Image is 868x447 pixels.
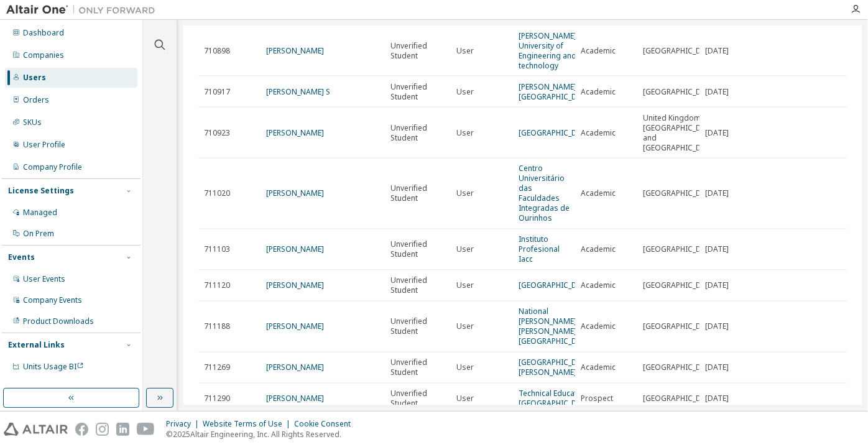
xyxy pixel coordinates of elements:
[166,419,203,429] div: Privacy
[643,281,718,291] span: [GEOGRAPHIC_DATA]
[23,140,65,150] div: User Profile
[23,208,57,218] div: Managed
[266,244,324,255] a: [PERSON_NAME]
[266,321,324,332] a: [PERSON_NAME]
[705,128,729,138] span: [DATE]
[643,87,718,97] span: [GEOGRAPHIC_DATA]
[266,127,324,138] a: [PERSON_NAME]
[643,189,718,199] span: [GEOGRAPHIC_DATA]
[23,229,54,239] div: On Prem
[456,322,474,332] span: User
[519,280,593,291] a: [GEOGRAPHIC_DATA]
[8,186,74,196] div: License Settings
[519,81,593,102] a: [PERSON_NAME][GEOGRAPHIC_DATA]
[456,87,474,97] span: User
[390,41,445,61] span: Unverified Student
[705,87,729,97] span: [DATE]
[23,28,64,38] div: Dashboard
[23,162,82,172] div: Company Profile
[266,362,324,373] a: [PERSON_NAME]
[8,340,65,350] div: External Links
[6,4,162,16] img: Altair One
[266,188,324,199] a: [PERSON_NAME]
[705,281,729,291] span: [DATE]
[643,245,718,255] span: [GEOGRAPHIC_DATA]
[390,317,445,337] span: Unverified Student
[456,363,474,373] span: User
[266,280,324,291] a: [PERSON_NAME]
[456,281,474,291] span: User
[266,45,324,56] a: [PERSON_NAME]
[23,295,82,305] div: Company Events
[266,394,324,404] a: [PERSON_NAME]
[643,322,718,332] span: [GEOGRAPHIC_DATA]
[456,128,474,138] span: User
[581,128,616,138] span: Academic
[166,429,358,440] p: © 2025 Altair Engineering, Inc. All Rights Reserved.
[23,95,49,105] div: Orders
[519,30,576,71] a: [PERSON_NAME] University of Engineering and technology
[581,189,616,199] span: Academic
[390,276,445,296] span: Unverified Student
[581,322,616,332] span: Academic
[456,394,474,404] span: User
[705,46,729,56] span: [DATE]
[705,322,729,332] span: [DATE]
[203,419,294,429] div: Website Terms of Use
[204,394,230,404] span: 711290
[294,419,358,429] div: Cookie Consent
[390,358,445,378] span: Unverified Student
[705,363,729,373] span: [DATE]
[4,423,68,436] img: altair_logo.svg
[643,394,718,404] span: [GEOGRAPHIC_DATA]
[204,245,230,255] span: 711103
[581,281,616,291] span: Academic
[390,389,445,409] span: Unverified Student
[266,86,330,97] a: [PERSON_NAME] S
[519,164,570,224] a: Centro Universitário das Faculdades Integradas de Ourinhos
[390,82,445,102] span: Unverified Student
[643,46,718,56] span: [GEOGRAPHIC_DATA]
[23,274,65,284] div: User Events
[8,252,35,262] div: Events
[705,189,729,199] span: [DATE]
[519,306,593,347] a: National [PERSON_NAME] [PERSON_NAME][GEOGRAPHIC_DATA]
[204,281,230,291] span: 711120
[23,118,42,127] div: SKUs
[204,189,230,199] span: 711020
[204,322,230,332] span: 711188
[23,50,64,60] div: Companies
[456,245,474,255] span: User
[96,423,109,436] img: instagram.svg
[643,113,718,153] span: United Kingdom of [GEOGRAPHIC_DATA] and [GEOGRAPHIC_DATA]
[390,123,445,143] span: Unverified Student
[581,46,616,56] span: Academic
[204,87,230,97] span: 710917
[643,363,718,373] span: [GEOGRAPHIC_DATA]
[204,363,230,373] span: 711269
[137,423,155,436] img: youtube.svg
[519,389,593,409] a: Technical Education [GEOGRAPHIC_DATA]
[456,189,474,199] span: User
[581,363,616,373] span: Academic
[519,127,593,138] a: [GEOGRAPHIC_DATA]
[390,184,445,204] span: Unverified Student
[581,87,616,97] span: Academic
[390,240,445,260] span: Unverified Student
[204,128,230,138] span: 710923
[705,394,729,404] span: [DATE]
[519,234,560,265] a: Instituto Profesional Iacc
[23,73,46,83] div: Users
[23,316,94,326] div: Product Downloads
[23,361,84,372] span: Units Usage BI
[705,245,729,255] span: [DATE]
[75,423,88,436] img: facebook.svg
[581,245,616,255] span: Academic
[581,394,613,404] span: Prospect
[116,423,129,436] img: linkedin.svg
[204,46,230,56] span: 710898
[519,357,593,378] a: [GEOGRAPHIC_DATA][PERSON_NAME]
[456,46,474,56] span: User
